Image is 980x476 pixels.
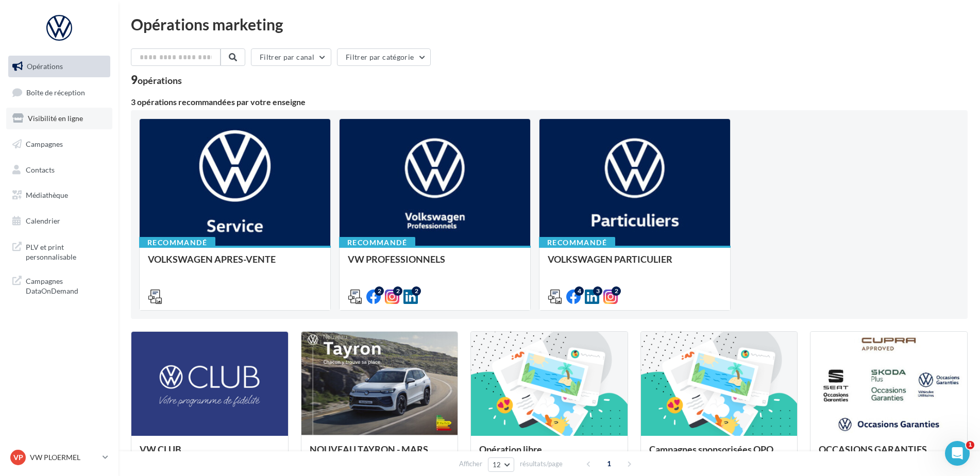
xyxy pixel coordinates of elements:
span: VW CLUB [140,444,181,455]
span: Contacts [26,165,55,174]
span: Visibilité en ligne [28,114,83,123]
a: Contacts [6,159,112,181]
button: Filtrer par catégorie [337,48,431,66]
a: Campagnes [6,133,112,155]
span: Opération libre [479,444,542,455]
div: 4 [575,286,584,296]
a: Visibilité en ligne [6,108,112,129]
a: Opérations [6,56,112,77]
a: Calendrier [6,210,112,232]
span: Boîte de réception [26,88,85,96]
span: Calendrier [26,216,60,225]
span: VW PROFESSIONNELS [348,253,445,265]
span: Campagnes sponsorisées OPO [649,444,773,455]
a: Boîte de réception [6,81,112,104]
iframe: Intercom live chat [945,441,970,466]
span: 12 [493,461,501,469]
span: Campagnes [26,140,63,148]
div: Opérations marketing [131,16,968,32]
button: 12 [488,457,514,472]
p: VW PLOERMEL [30,452,98,463]
span: Opérations [27,62,63,71]
span: 1 [966,441,974,449]
span: résultats/page [520,459,563,469]
span: VOLKSWAGEN APRES-VENTE [148,253,276,265]
button: Filtrer par canal [251,48,331,66]
span: VOLKSWAGEN PARTICULIER [548,253,672,265]
a: PLV et print personnalisable [6,236,112,266]
a: Médiathèque [6,184,112,206]
a: Campagnes DataOnDemand [6,270,112,300]
div: 2 [393,286,402,296]
div: Recommandé [139,237,215,248]
div: 2 [412,286,421,296]
span: OCCASIONS GARANTIES [819,444,927,455]
div: 2 [612,286,621,296]
a: VP VW PLOERMEL [8,448,110,467]
span: Médiathèque [26,191,68,199]
div: Recommandé [539,237,615,248]
div: 3 opérations recommandées par votre enseigne [131,98,968,106]
span: Campagnes DataOnDemand [26,274,106,296]
span: VP [13,452,23,463]
div: 3 [593,286,602,296]
div: 2 [375,286,384,296]
span: PLV et print personnalisable [26,240,106,262]
div: 9 [131,74,182,86]
span: 1 [601,455,617,472]
div: opérations [138,76,182,85]
div: Recommandé [339,237,415,248]
span: Afficher [459,459,482,469]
